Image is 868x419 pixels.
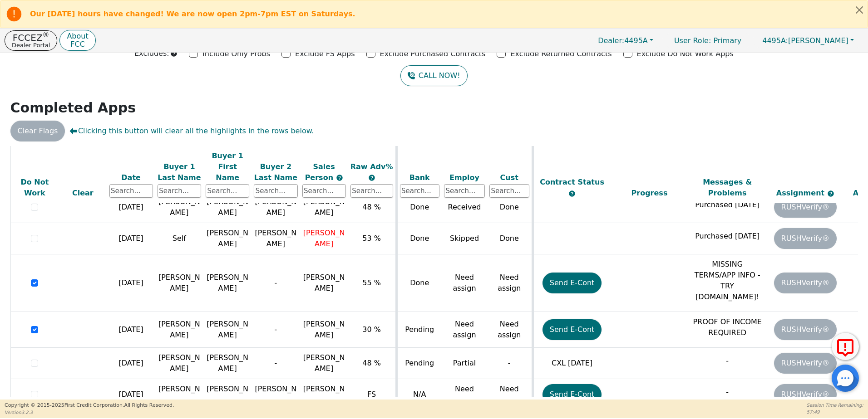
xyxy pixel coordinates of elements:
[109,184,153,198] input: Search...
[690,200,764,210] p: Purchased [DATE]
[203,379,252,410] td: [PERSON_NAME]
[203,223,252,254] td: [PERSON_NAME]
[690,231,764,242] p: Purchased [DATE]
[762,36,848,45] span: [PERSON_NAME]
[533,348,611,379] td: CXL [DATE]
[542,273,602,293] button: Send E-Cont
[303,385,345,404] span: [PERSON_NAME]
[158,184,201,198] input: Search...
[202,49,270,59] p: Include Only Probs
[598,36,648,45] span: 4495A
[380,49,486,59] p: Exclude Purchased Contracts
[832,333,859,360] button: Report Error to FCC
[13,177,57,199] div: Do Not Work
[252,312,300,348] td: -
[637,49,734,59] p: Exclude Do Not Work Apps
[69,126,314,136] span: Clicking this button will clear all the highlights in the rows below.
[203,312,252,348] td: [PERSON_NAME]
[690,387,764,398] p: -
[252,192,300,223] td: [PERSON_NAME]
[362,278,381,287] span: 55 %
[444,172,485,183] div: Employ
[124,402,174,408] span: All Rights Reserved.
[134,48,169,59] p: Excludes:
[665,32,750,49] a: User Role: Primary
[59,30,95,51] button: AboutFCC
[303,229,345,248] span: [PERSON_NAME]
[206,150,249,183] div: Buyer 1 First Name
[155,192,203,223] td: [PERSON_NAME]
[254,161,297,183] div: Buyer 2 Last Name
[155,254,203,312] td: [PERSON_NAME]
[442,192,487,223] td: Received
[487,379,533,410] td: Need assign
[540,178,604,186] span: Contract Status
[487,223,533,254] td: Done
[367,390,376,399] span: FS
[5,409,174,416] p: Version 3.2.3
[206,184,249,198] input: Search...
[107,379,155,410] td: [DATE]
[252,348,300,379] td: -
[303,320,345,339] span: [PERSON_NAME]
[12,33,50,42] p: FCCEZ
[203,192,252,223] td: [PERSON_NAME]
[252,379,300,410] td: [PERSON_NAME]
[588,34,663,48] button: Dealer:4495A
[303,273,345,292] span: [PERSON_NAME]
[295,49,355,59] p: Exclude FS Apps
[396,312,442,348] td: Pending
[396,254,442,312] td: Done
[487,192,533,223] td: Done
[487,312,533,348] td: Need assign
[542,384,602,405] button: Send E-Cont
[396,192,442,223] td: Done
[400,172,440,183] div: Bank
[252,254,300,312] td: -
[362,359,381,367] span: 48 %
[155,223,203,254] td: Self
[762,36,788,45] span: 4495A:
[510,49,612,59] p: Exclude Returned Contracts
[613,188,686,199] div: Progress
[67,33,88,40] p: About
[851,0,868,19] button: Close alert
[489,172,529,183] div: Cust
[305,162,336,181] span: Sales Person
[598,36,624,45] span: Dealer:
[807,409,863,415] p: 57:49
[107,223,155,254] td: [DATE]
[396,223,442,254] td: Done
[155,379,203,410] td: [PERSON_NAME]
[362,325,381,334] span: 30 %
[107,348,155,379] td: [DATE]
[444,184,485,198] input: Search...
[158,161,201,183] div: Buyer 1 Last Name
[400,65,467,86] button: CALL NOW!
[350,162,393,171] span: Raw Adv%
[690,177,764,199] div: Messages & Problems
[10,100,136,116] strong: Completed Apps
[67,41,88,48] p: FCC
[362,203,381,211] span: 48 %
[665,32,750,49] p: Primary
[30,10,355,18] b: Our [DATE] hours have changed! We are now open 2pm-7pm EST on Saturdays.
[302,184,346,198] input: Search...
[203,254,252,312] td: [PERSON_NAME]
[350,184,393,198] input: Search...
[5,30,57,51] button: FCCEZ®Dealer Portal
[400,184,440,198] input: Search...
[753,34,863,48] button: 4495A:[PERSON_NAME]
[107,254,155,312] td: [DATE]
[442,312,487,348] td: Need assign
[109,172,153,183] div: Date
[43,31,49,39] sup: ®
[12,42,50,48] p: Dealer Portal
[303,353,345,373] span: [PERSON_NAME]
[442,254,487,312] td: Need assign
